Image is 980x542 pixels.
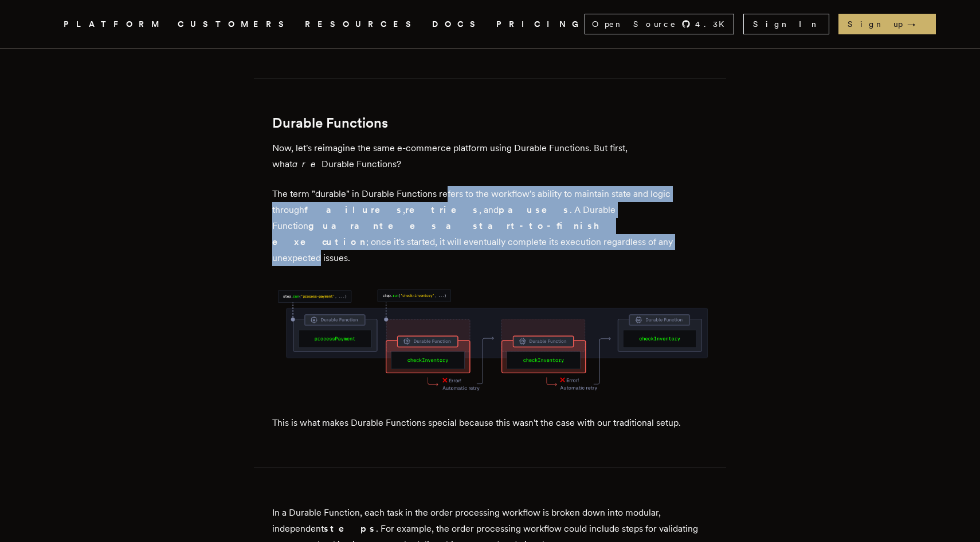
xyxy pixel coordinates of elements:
strong: retries [405,204,479,215]
span: Open Source [592,18,677,30]
em: are [292,159,322,169]
button: PLATFORM [64,17,164,31]
p: Now, let's reimagine the same e-commerce platform using Durable Functions. But first, what Durabl... [272,140,708,172]
strong: failures [304,204,403,215]
strong: pauses [499,204,570,215]
span: → [907,18,927,30]
p: This is what makes Durable Functions special because this wasn't the case with our traditional se... [272,415,708,431]
a: PRICING [496,17,585,31]
span: 4.3 K [695,18,731,30]
a: CUSTOMERS [178,17,291,31]
p: The term "durable" in Durable Functions refers to the workflow's ability to maintain state and lo... [272,186,708,266]
h2: Durable Functions [272,115,708,131]
button: RESOURCES [305,17,418,31]
strong: steps [324,523,376,534]
a: Sign In [743,14,829,34]
a: Sign up [838,14,936,34]
a: DOCS [432,17,483,31]
img: Durable Functions are designed with reliability at their core with automatic retries. [272,284,708,396]
strong: guarantees a start-to-finish execution [272,220,608,247]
